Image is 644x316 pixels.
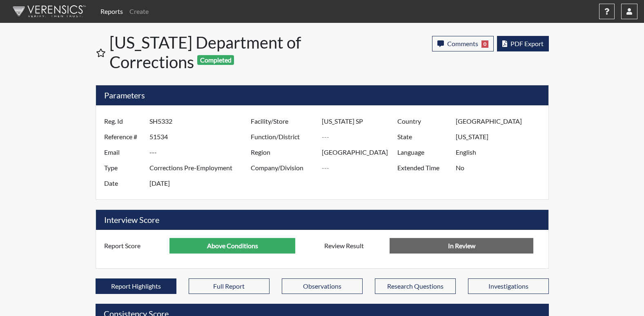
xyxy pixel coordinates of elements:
input: --- [456,160,546,176]
button: Comments0 [432,36,494,51]
input: --- [456,145,546,160]
a: Reports [97,3,126,20]
input: --- [149,113,253,129]
label: Region [245,145,322,160]
button: Full Report [189,278,270,294]
label: Reference # [98,129,149,145]
input: --- [149,145,253,160]
input: --- [322,113,399,129]
a: Create [126,3,152,20]
input: --- [322,145,399,160]
label: Report Score [98,238,170,254]
label: Reg. Id [98,113,149,129]
input: --- [322,129,399,145]
label: Language [391,145,456,160]
input: --- [456,113,546,129]
h1: [US_STATE] Department of Corrections [109,33,323,72]
input: No Decision [390,238,533,254]
button: Investigations [468,278,549,294]
button: Report Highlights [96,278,176,294]
h5: Interview Score [96,210,548,230]
h5: Parameters [96,85,548,105]
button: Research Questions [375,278,456,294]
label: Country [391,113,456,129]
span: 0 [481,40,488,48]
label: Function/District [245,129,322,145]
input: --- [149,160,253,176]
label: Facility/Store [245,113,322,129]
label: Email [98,145,149,160]
label: State [391,129,456,145]
button: PDF Export [497,36,549,51]
button: Observations [282,278,363,294]
span: Comments [447,40,478,47]
input: --- [169,238,295,254]
input: --- [149,129,253,145]
input: --- [322,160,399,176]
span: PDF Export [510,40,544,47]
span: Completed [197,55,234,65]
label: Type [98,160,149,176]
label: Review Result [318,238,390,254]
label: Extended Time [391,160,456,176]
input: --- [149,176,253,191]
label: Date [98,176,149,191]
label: Company/Division [245,160,322,176]
input: --- [456,129,546,145]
